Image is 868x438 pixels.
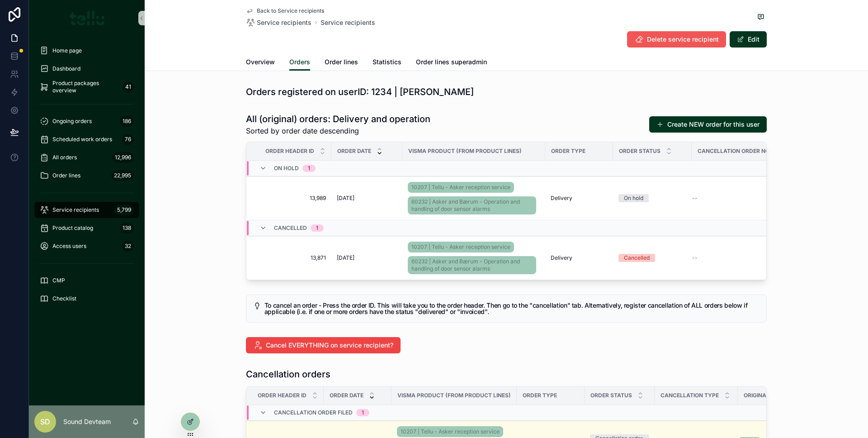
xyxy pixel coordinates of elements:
div: 1 [308,165,310,172]
a: 60232 | Asker and Bærum - Operation and handling of door sensor alarms [408,196,536,214]
font: 10207 | Tellu - Asker reception service [401,428,500,435]
a: Service recipients [321,18,375,27]
font: Orders registered on userID: 1234 | [PERSON_NAME] [246,86,474,97]
font: Order header ID [265,148,314,154]
a: Checklist [34,290,139,307]
font: Order lines superadmin [416,58,487,66]
button: Create NEW order for this user [649,116,767,133]
div: 32 [122,241,134,252]
font: Delivery [551,195,572,201]
button: Edit [730,31,767,48]
font: On hold [274,165,299,171]
font: Order type [551,148,585,154]
a: Overview [246,54,275,72]
h5: To cancel an order - Press the order ID. This will take you to the order header. Then go to the "... [264,302,759,315]
font: Service recipients [52,206,99,213]
div: 12,996 [112,152,134,163]
a: Delivery [551,254,608,262]
div: 22,995 [111,170,134,181]
span: SD [40,416,50,427]
font: 1 [316,224,318,231]
font: Statistics [373,58,401,66]
font: Access users [52,243,86,249]
a: 10207 | Tellu - Asker reception service60232 | Asker and Bærum - Operation and handling of door s... [408,240,540,276]
font: Sound Devteam [63,418,111,425]
a: Service recipients5,799 [34,202,139,218]
a: Service recipients [246,18,311,27]
span: [DATE] [337,254,354,262]
font: 1 [362,409,364,416]
a: 13,871 [257,254,326,262]
font: Order type [523,392,557,399]
a: Home page [34,43,139,59]
a: On hold [618,194,686,202]
div: 186 [120,116,134,127]
font: Back to Service recipients [257,7,324,14]
font: Visma product (from Product lines) [408,148,522,154]
a: [DATE] [337,195,397,202]
font: Order lines [325,58,358,66]
a: Order lines [325,54,358,72]
font: 10207 | Tellu - Asker reception service [411,243,510,250]
font: Order status [619,148,660,154]
font: Home page [52,47,82,54]
font: All (original) orders: Delivery and operation [246,114,430,124]
font: Cancellation order NO. [698,148,771,154]
font: Delete service recipient [647,35,719,43]
font: Cancellation orders [246,369,330,380]
a: Product packages overview41 [34,79,139,95]
div: scrollable content [29,36,145,319]
a: CMP [34,272,139,289]
font: Original order [744,392,789,399]
a: 10207 | Tellu - Asker reception service [408,182,514,193]
font: Orders [289,58,310,66]
div: 76 [122,134,134,145]
font: 60232 | Asker and Bærum - Operation and handling of door sensor alarms [411,258,520,272]
a: Order lines22,995 [34,167,139,184]
span: CMP [52,277,65,284]
a: Access users32 [34,238,139,254]
a: Product catalog138 [34,220,139,236]
font: Product packages overview [52,80,99,94]
div: 138 [120,223,134,233]
a: Back to Service recipients [246,7,324,14]
a: Scheduled work orders76 [34,131,139,148]
font: Service recipients [321,19,375,26]
a: 60232 | Asker and Bærum - Operation and handling of door sensor alarms [408,256,536,274]
font: -- [692,254,698,261]
a: Orders [289,54,310,71]
img: App logo [69,11,105,25]
a: Cancelled [618,254,686,262]
span: [DATE] [337,195,354,202]
font: Cancellation order filed [274,409,353,416]
a: 10207 | Tellu - Asker reception service [397,426,503,437]
font: Visma product (from Product lines) [397,392,511,399]
span: 13,989 [257,195,326,202]
a: Order lines superadmin [416,54,487,72]
font: Product catalog [52,224,93,231]
div: 5,799 [114,205,134,215]
a: 10207 | Tellu - Asker reception service [408,242,514,252]
font: Order status [590,392,632,399]
font: Sorted by order date descending [246,126,359,135]
font: Order lines [52,172,80,179]
font: Cancelled [624,254,650,261]
font: 10207 | Tellu - Asker reception service [411,184,510,190]
font: Service recipients [257,19,311,26]
a: Delivery [551,195,608,202]
a: 10207 | Tellu - Asker reception service60232 | Asker and Bærum - Operation and handling of door s... [408,180,540,216]
font: On hold [624,195,643,201]
a: Dashboard [34,61,139,77]
button: Delete service recipient [627,31,726,48]
font: Cancelled [274,224,307,231]
font: Overview [246,58,275,66]
span: -- [692,195,698,202]
font: Order date [330,392,363,399]
font: Create NEW order for this user [667,120,759,128]
div: 41 [123,81,134,92]
font: Cancel EVERYTHING on service recipient? [266,341,393,349]
a: All orders12,996 [34,149,139,166]
a: Ongoing orders186 [34,113,139,129]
